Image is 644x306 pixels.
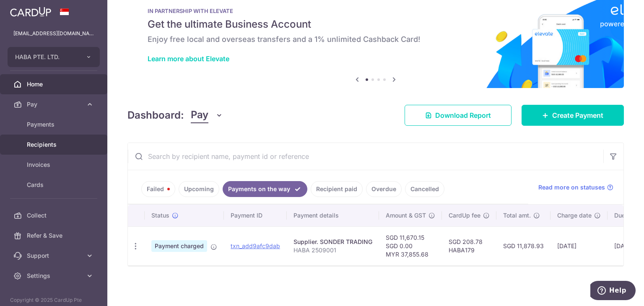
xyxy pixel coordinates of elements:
span: Read more on statuses [538,183,605,192]
td: SGD 11,670.15 SGD 0.00 MYR 37,855.68 [379,226,442,265]
h6: Enjoy free local and overseas transfers and a 1% unlimited Cashback Card! [148,34,604,44]
a: Learn more about Elevate [148,54,229,63]
a: Cancelled [405,181,444,197]
a: Overdue [366,181,402,197]
span: Charge date [557,211,592,220]
input: Search by recipient name, payment id or reference [128,143,603,170]
th: Payment ID [224,205,287,226]
span: Home [27,80,82,88]
span: Amount & GST [386,211,426,220]
span: Support [27,252,82,260]
td: SGD 208.78 HABA179 [442,226,496,265]
span: HABA PTE. LTD. [15,53,77,61]
h4: Dashboard: [127,108,184,123]
span: Due date [614,211,639,220]
span: CardUp fee [449,211,480,220]
span: Total amt. [503,211,531,220]
span: Invoices [27,161,82,169]
span: Payment charged [151,240,207,252]
p: IN PARTNERSHIP WITH ELEVATE [148,8,604,14]
p: [EMAIL_ADDRESS][DOMAIN_NAME] [13,29,94,38]
span: Payments [27,120,82,129]
th: Payment details [287,205,379,226]
span: Cards [27,181,82,189]
div: Supplier. SONDER TRADING [293,238,372,246]
span: Pay [27,100,82,109]
td: [DATE] [551,226,608,265]
span: Collect [27,211,82,220]
span: Recipients [27,140,82,149]
span: Download Report [435,110,491,120]
span: Pay [191,107,208,123]
a: Recipient paid [311,181,363,197]
button: Pay [191,107,223,123]
a: Read more on statuses [538,183,613,192]
button: HABA PTE. LTD. [8,47,100,67]
p: HABA 2509001 [293,246,372,254]
img: CardUp [10,7,51,17]
h5: Get the ultimate Business Account [148,18,604,31]
a: txn_add9afc9dab [231,242,280,249]
a: Upcoming [179,181,219,197]
a: Payments on the way [223,181,307,197]
span: Refer & Save [27,231,82,240]
a: Create Payment [522,105,624,126]
span: Create Payment [552,110,603,120]
a: Download Report [405,105,512,126]
iframe: Opens a widget where you can find more information [590,281,636,302]
a: Failed [141,181,175,197]
span: Status [151,211,169,220]
td: SGD 11,878.93 [496,226,551,265]
span: Settings [27,272,82,280]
